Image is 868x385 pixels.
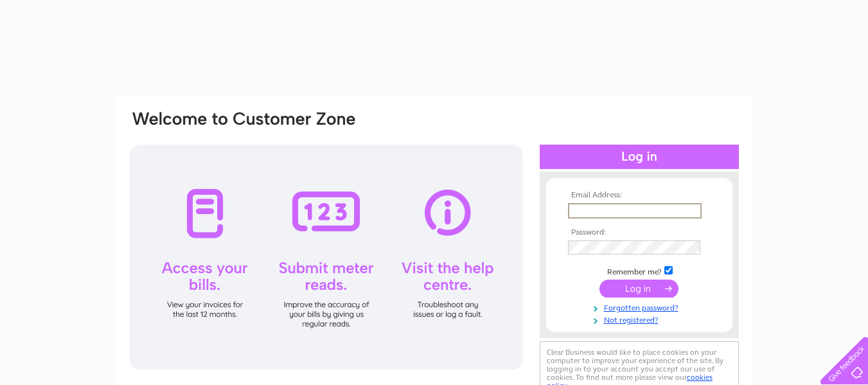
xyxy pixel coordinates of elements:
[565,264,714,277] td: Remember me?
[568,313,714,325] a: Not registered?
[599,280,678,298] input: Submit
[568,301,714,313] a: Forgotten password?
[565,191,714,200] th: Email Address:
[565,228,714,237] th: Password:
